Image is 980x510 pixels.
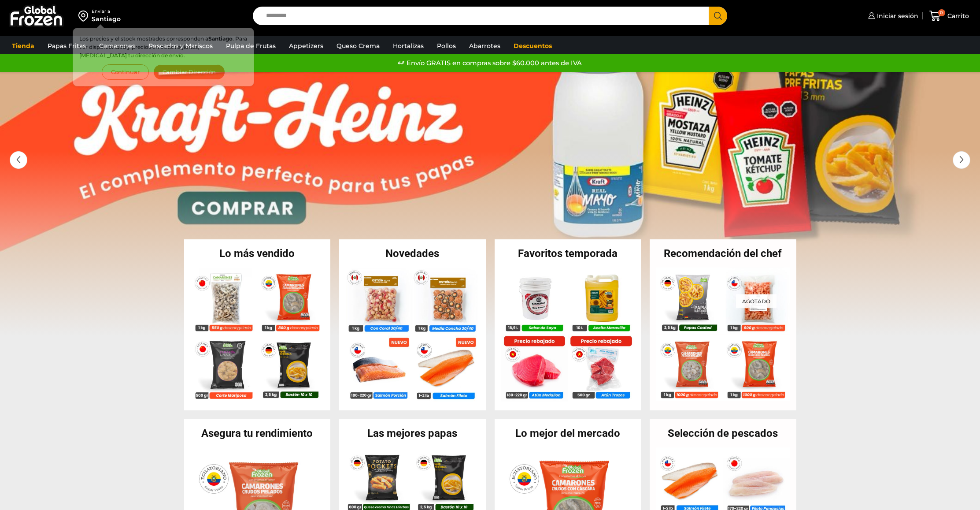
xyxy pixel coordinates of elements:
[938,9,945,16] span: 0
[388,37,428,54] a: Hortalizas
[285,37,328,54] a: Appetizers
[945,11,969,20] span: Carrito
[465,37,505,54] a: Abarrotes
[433,37,460,54] a: Pollos
[43,37,90,54] a: Papas Fritas
[102,64,149,80] button: Continuar
[208,35,233,42] strong: Santiago
[92,15,121,23] div: Santiago
[927,6,971,26] a: 0 Carrito
[92,8,121,15] div: Enviar a
[339,248,486,259] h2: Novedades
[495,248,641,259] h2: Favoritos temporada
[736,294,777,308] p: Agotado
[153,64,226,80] button: Cambiar Dirección
[339,428,486,439] h2: Las mejores papas
[7,37,39,54] a: Tienda
[79,34,248,60] p: Los precios y el stock mostrados corresponden a . Para ver disponibilidad y precios en otras regi...
[509,37,556,54] a: Descuentos
[650,248,796,259] h2: Recomendación del chef
[866,7,918,25] a: Iniciar sesión
[332,37,384,54] a: Queso Crema
[875,11,918,20] span: Iniciar sesión
[184,248,331,259] h2: Lo más vendido
[78,8,92,23] img: address-field-icon.svg
[495,428,641,439] h2: Lo mejor del mercado
[184,428,331,439] h2: Asegura tu rendimiento
[650,428,796,439] h2: Selección de pescados
[709,7,727,25] button: Search button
